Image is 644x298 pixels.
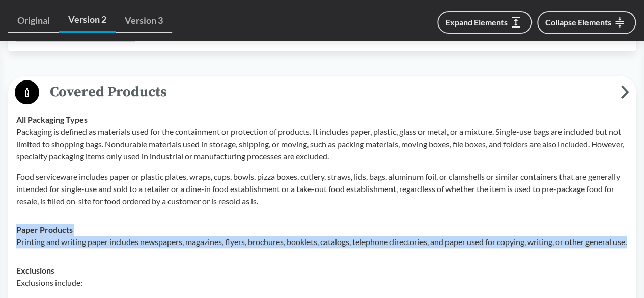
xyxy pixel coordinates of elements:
[116,9,172,33] a: Version 3
[16,277,628,289] p: Exclusions include:
[16,115,88,124] strong: All Packaging Types
[537,11,636,34] button: Collapse Elements
[16,225,73,234] strong: Paper Products
[437,11,532,34] button: Expand Elements
[39,80,621,103] span: Covered Products
[12,79,632,105] button: Covered Products
[16,265,54,275] strong: Exclusions
[8,9,59,33] a: Original
[16,126,628,162] p: Packaging is defined as materials used for the containment or protection of products. It includes...
[16,171,628,207] p: Food serviceware includes paper or plastic plates, wraps, cups, bowls, pizza boxes, cutlery, stra...
[16,32,135,42] a: ViewBillonGovernment Website
[16,236,628,248] p: Printing and writing paper includes newspapers, magazines, flyers, brochures, booklets, catalogs,...
[59,8,116,33] a: Version 2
